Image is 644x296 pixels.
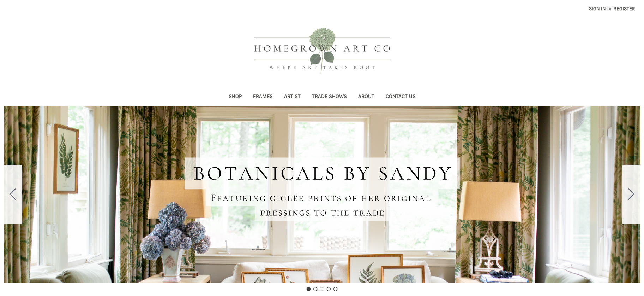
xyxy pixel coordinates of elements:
button: Go to slide 2 [622,165,640,224]
button: Go to slide 1 [307,287,311,291]
a: Artist [278,88,306,106]
img: HOMEGROWN ART CO [243,20,402,83]
a: Contact Us [380,88,421,106]
a: Shop [223,88,247,106]
button: Go to slide 2 [313,287,318,291]
a: Frames [247,88,278,106]
span: or [607,5,613,12]
a: About [353,88,380,106]
button: Go to slide 5 [4,165,22,224]
button: Go to slide 5 [333,287,338,291]
button: Go to slide 4 [327,287,331,291]
button: Go to slide 3 [320,287,324,291]
a: Trade Shows [306,88,353,106]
